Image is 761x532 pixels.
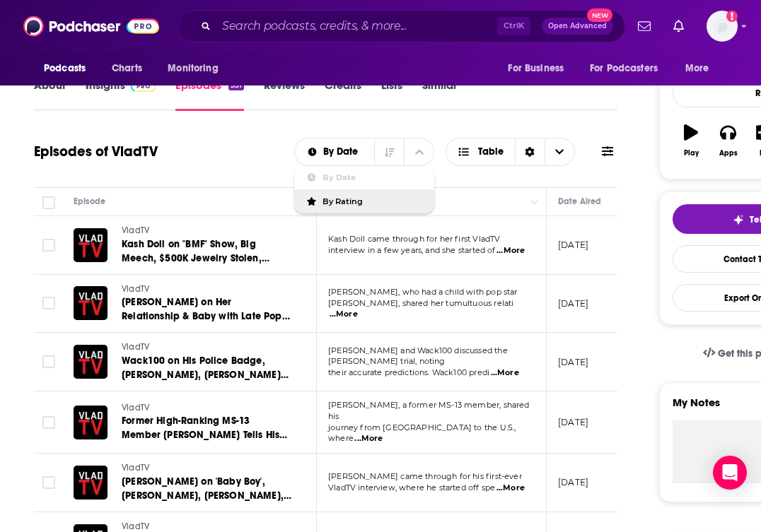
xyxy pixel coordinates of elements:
span: For Business [508,59,564,78]
span: More [685,59,709,78]
img: Podchaser Pro [131,81,156,92]
span: [PERSON_NAME] on 'Baby Boy', [PERSON_NAME], [PERSON_NAME], [PERSON_NAME], Gang Fight (Flashback) [122,475,291,530]
span: ...More [354,433,383,444]
a: Show notifications dropdown [668,14,690,38]
a: VladTV [122,341,291,354]
a: InsightsPodchaser Pro [86,78,156,111]
img: User Profile [707,11,738,42]
span: Wack100 on His Police Badge, [PERSON_NAME], [PERSON_NAME] vs SZA, [PERSON_NAME], [PERSON_NAME], [... [122,355,289,423]
button: Column Actions [526,194,543,211]
div: Search podcasts, credits, & more... [178,10,625,42]
a: Credits [325,78,361,111]
a: Charts [103,55,151,82]
a: Reviews [264,78,305,111]
span: VladTV interview, where he started off spe [328,483,495,492]
button: Show profile menu [707,11,738,42]
p: [DATE] [558,416,588,428]
span: [PERSON_NAME], shared her tumultuous relati [328,298,513,308]
a: [PERSON_NAME] on Her Relationship & Baby with Late Pop Star [PERSON_NAME] [122,295,291,324]
span: [PERSON_NAME] came through for his first-ever [328,471,522,481]
button: open menu [675,55,727,82]
button: Sort Direction [374,138,404,165]
span: Monitoring [168,59,218,78]
a: VladTV [122,283,291,296]
input: Search podcasts, credits, & more... [216,15,497,37]
span: [PERSON_NAME], who had a child with pop star [328,287,518,297]
span: For Podcasters [590,59,658,78]
span: By Rating [323,198,423,206]
img: Podchaser - Follow, Share and Rate Podcasts [23,13,159,40]
a: Similar [422,78,457,111]
a: VladTV [122,462,291,475]
span: Table [478,147,504,157]
p: [DATE] [558,297,588,309]
span: VladTV [122,403,149,413]
a: About [34,78,66,111]
svg: Add a profile image [726,11,738,22]
h2: Choose List sort [294,138,435,166]
button: close menu [295,147,375,157]
div: Sort Direction [515,138,545,165]
span: Kash Doll on "BMF" Show, Big Meech, $500K Jewelry Stolen, Plastic Surgery, [PERSON_NAME] (Flashback) [122,238,274,292]
h1: Episodes of VladTV [34,143,158,160]
p: [DATE] [558,239,588,251]
a: Episodes531 [175,78,244,111]
span: their accurate predictions. Wack100 predi [328,367,489,377]
span: Toggle select row [42,297,55,309]
span: [PERSON_NAME] on Her Relationship & Baby with Late Pop Star [PERSON_NAME] [122,296,290,336]
span: By Date [323,174,423,182]
span: Toggle select row [42,416,55,429]
div: Apps [719,149,738,158]
img: tell me why sparkle [733,214,744,225]
span: Kash Doll came through for her first VladTV [328,234,500,244]
span: Toggle select row [42,239,55,252]
button: open menu [158,55,236,82]
span: VladTV [122,463,149,473]
span: VladTV [122,284,149,294]
div: Date Aired [558,193,601,210]
span: ...More [496,245,525,256]
a: [PERSON_NAME] on 'Baby Boy', [PERSON_NAME], [PERSON_NAME], [PERSON_NAME], Gang Fight (Flashback) [122,475,291,503]
span: ...More [491,367,519,379]
span: [PERSON_NAME], a former MS-13 member, shared his [328,400,530,421]
button: close menu [404,138,434,165]
span: ...More [330,309,358,320]
a: Lists [381,78,402,111]
span: [PERSON_NAME] and Wack100 discussed the [PERSON_NAME] trial, noting [328,345,508,367]
span: VladTV [122,342,149,352]
span: VladTV [122,225,149,235]
span: Ctrl K [497,17,530,35]
span: By Date [323,147,363,157]
a: Wack100 on His Police Badge, [PERSON_NAME], [PERSON_NAME] vs SZA, [PERSON_NAME], [PERSON_NAME], [... [122,354,291,382]
span: Toggle select row [42,355,55,368]
p: [DATE] [558,476,588,488]
a: Kash Doll on "BMF" Show, Big Meech, $500K Jewelry Stolen, Plastic Surgery, [PERSON_NAME] (Flashback) [122,237,291,266]
span: Podcasts [44,59,86,78]
button: open menu [498,55,581,82]
span: ...More [496,483,525,494]
span: Open Advanced [548,23,607,30]
button: open menu [34,55,104,82]
button: Choose View [446,138,575,166]
button: open menu [581,55,678,82]
p: [DATE] [558,356,588,368]
div: Episode [74,193,105,210]
a: Show notifications dropdown [632,14,656,38]
span: VladTV [122,521,149,531]
span: Charts [112,59,142,78]
a: VladTV [122,402,291,415]
div: Play [684,149,699,158]
button: Open AdvancedNew [542,18,613,35]
span: interview in a few years, and she started of [328,245,496,255]
span: Former High-Ranking MS-13 Member [PERSON_NAME] Tells His Life Story [122,415,287,455]
span: Logged in as jessicalaino [707,11,738,42]
button: Apps [709,115,746,166]
span: Toggle select row [42,476,55,489]
span: journey from [GEOGRAPHIC_DATA] to the U.S., where [328,422,516,444]
a: VladTV [122,225,291,237]
button: Play [673,115,709,166]
span: New [587,8,612,22]
div: Open Intercom Messenger [713,456,747,490]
